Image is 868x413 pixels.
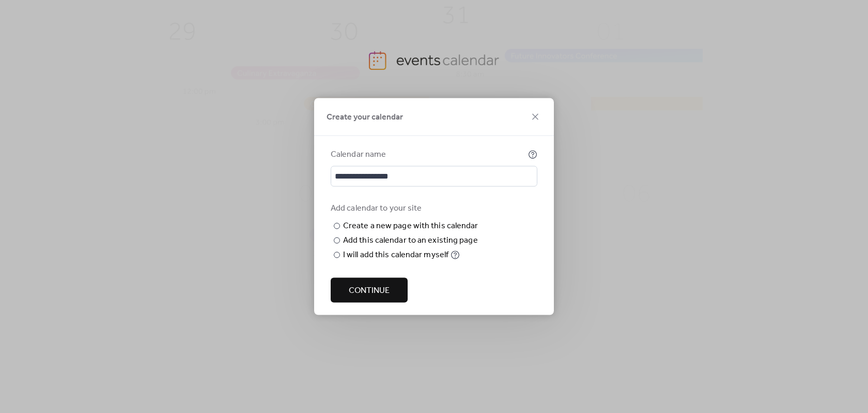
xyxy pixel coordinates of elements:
div: Add this calendar to an existing page [343,234,478,247]
span: Continue [349,285,390,297]
span: Create your calendar [327,111,403,124]
div: Create a new page with this calendar [343,220,478,232]
div: Calendar name [331,149,526,161]
div: Add calendar to your site [331,202,535,215]
button: Continue [331,278,408,303]
div: I will add this calendar myself [343,249,448,261]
